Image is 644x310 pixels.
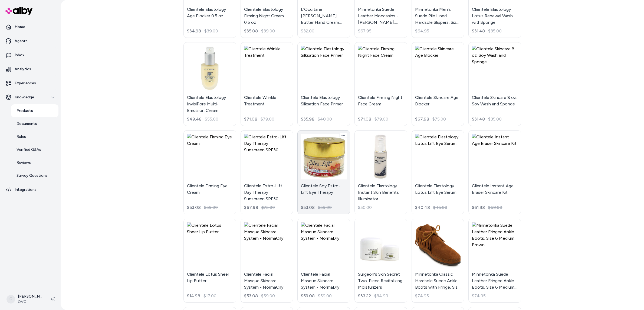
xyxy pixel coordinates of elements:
[17,108,33,114] p: Products
[11,130,58,143] a: Rules
[17,160,31,165] p: Reviews
[2,183,58,196] a: Integrations
[11,156,58,169] a: Reviews
[15,52,24,58] p: Inbox
[183,219,236,303] a: Clientele Lotus Sheer Lip ButterClientele Lotus Sheer Lip Butter$14.98$17.00
[183,130,236,214] a: Clientele Firming Eye CreamClientele Firming Eye Cream$53.08$59.00
[6,295,15,304] span: C
[183,42,236,126] a: Clientele Elastology InvisiPore Multi-Emulsion CreamClientele Elastology InvisiPore Multi-Emulsio...
[15,187,37,192] p: Integrations
[18,299,42,305] span: QVC
[17,134,26,139] p: Rules
[11,143,58,156] a: Verified Q&As
[2,21,58,34] a: Home
[15,24,25,30] p: Home
[11,169,58,182] a: Survey Questions
[17,173,48,178] p: Survey Questions
[15,95,34,100] p: Knowledge
[241,130,293,214] a: Clientele Estro-Lift Day Therapy Sunscreen SPF30Clientele Estro-Lift Day Therapy Sunscreen SPF30$...
[297,219,350,303] a: Clientele Facial Masque Skincare System - NormaDryClientele Facial Masque Skincare System - Norma...
[11,104,58,117] a: Products
[354,219,407,303] a: Surgeon's Skin Secret Two-Piece Revitalizing MoisturizersSurgeon's Skin Secret Two-Piece Revitali...
[2,49,58,62] a: Inbox
[2,35,58,48] a: Agents
[3,291,47,308] button: C[PERSON_NAME]QVC
[354,42,407,126] a: Clientele Firming Night Face CreamClientele Firming Night Face Cream$71.08$79.00
[11,117,58,130] a: Documents
[412,130,464,214] a: Clientele Elastology Lotus Lift Eye SerumClientele Elastology Lotus Lift Eye Serum$40.48$45.00
[2,63,58,76] a: Analytics
[297,42,350,126] a: Clientele Elastology Silksation Face PrimerClientele Elastology Silksation Face Primer$35.98$40.00
[412,219,464,303] a: Minnetonka Classic Hardsole Suede Ankle Boots with Fringe, Size 11 Medium, BrownMinnetonka Classi...
[468,42,521,126] a: Clientele Skincare 8 oz. Soy Wash and SpongeClientele Skincare 8 oz. Soy Wash and Sponge$31.48$35.00
[468,219,521,303] a: Minnetonka Suede Leather Fringed Ankle Boots, Size 6 Medium, BrownMinnetonka Suede Leather Fringe...
[15,81,36,86] p: Experiences
[17,121,37,126] p: Documents
[241,219,293,303] a: Clientele Facial Masque Skincare System - NormaOilyClientele Facial Masque Skincare System - Norm...
[241,42,293,126] a: Clientele Wrinkle TreatmentClientele Wrinkle Treatment$71.08$79.00
[297,130,350,214] a: Clientele Soy Estro-Lift Eye TherapyClientele Soy Estro-Lift Eye Therapy$53.08$59.00
[354,130,407,214] a: Clientele Elastology Instant Skin Benefits IlluminatorClientele Elastology Instant Skin Benefits ...
[15,38,28,44] p: Agents
[5,7,32,15] img: alby Logo
[2,91,58,104] button: Knowledge
[412,42,464,126] a: Clientele Skincare Age BlockerClientele Skincare Age Blocker$67.98$75.00
[2,77,58,90] a: Experiences
[17,147,41,152] p: Verified Q&As
[468,130,521,214] a: Clientele Instant Age Eraser Skincare KitClientele Instant Age Eraser Skincare Kit$61.98$69.00
[18,294,42,299] p: [PERSON_NAME]
[15,66,31,72] p: Analytics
